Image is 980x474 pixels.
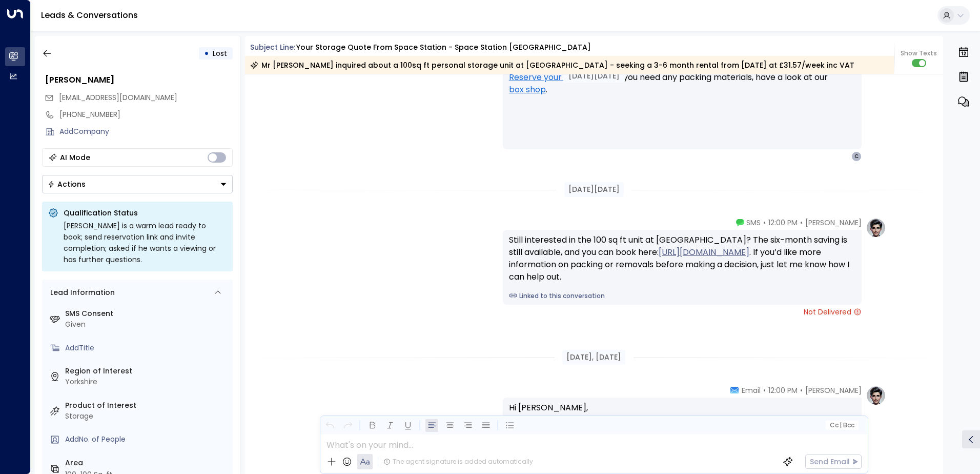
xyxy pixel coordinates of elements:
img: profile-logo.png [866,385,886,406]
div: Lead Information [47,287,115,298]
span: carllewis0906@gmail.com [59,92,177,103]
div: • [204,44,209,63]
div: Still interested in the 100 sq ft unit at [GEOGRAPHIC_DATA]? The six-month saving is still availa... [509,234,855,283]
span: [PERSON_NAME] [805,218,862,228]
a: [URL][DOMAIN_NAME] [659,246,749,259]
img: profile-logo.png [866,218,886,238]
div: [DATE], [DATE] [562,350,625,365]
span: 12:00 PM [768,218,798,228]
label: Region of Interest [65,366,229,377]
button: Actions [42,175,233,193]
p: Qualification Status [64,208,227,218]
span: Subject Line: [250,42,295,52]
div: C [851,151,862,162]
span: [EMAIL_ADDRESS][DOMAIN_NAME] [59,92,177,103]
label: Product of Interest [65,400,229,411]
div: The agent signature is added automatically [383,457,533,466]
span: • [800,218,803,228]
span: Show Texts [901,49,937,58]
div: Yorkshire [65,377,229,387]
button: Undo [323,419,336,432]
label: SMS Consent [65,308,229,319]
a: box shop [509,84,546,96]
div: AddCompany [59,126,233,137]
label: Area [65,458,229,468]
span: SMS [746,218,761,228]
div: [PERSON_NAME] [45,74,233,86]
div: Actions [48,180,86,189]
div: [PERSON_NAME] is a warm lead ready to book; send reservation link and invite completion; asked if... [64,220,227,265]
div: Your storage quote from Space Station - Space Station [GEOGRAPHIC_DATA] [296,42,591,53]
a: Leads & Conversations [41,9,138,21]
button: Redo [341,419,354,432]
span: | [840,422,842,429]
span: • [763,385,766,396]
span: • [763,218,766,228]
div: Button group with a nested menu [42,175,233,193]
div: Storage [65,411,229,422]
span: Cc Bcc [829,422,854,429]
div: [DATE][DATE] [564,182,624,197]
div: [DATE][DATE] [563,69,625,83]
span: Email [742,385,761,396]
div: [PHONE_NUMBER] [59,109,233,120]
button: Cc|Bcc [825,421,858,430]
a: Linked to this conversation [509,291,855,301]
span: [PERSON_NAME] [805,385,862,396]
div: Mr [PERSON_NAME] inquired about a 100sq ft personal storage unit at [GEOGRAPHIC_DATA] - seeking a... [250,60,854,70]
span: • [800,385,803,396]
div: Given [65,319,229,330]
span: 12:00 PM [768,385,798,396]
div: AI Mode [60,152,90,163]
div: AddTitle [65,343,229,353]
span: Not Delivered [804,307,862,317]
span: Lost [213,48,227,58]
div: AddNo. of People [65,434,229,445]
